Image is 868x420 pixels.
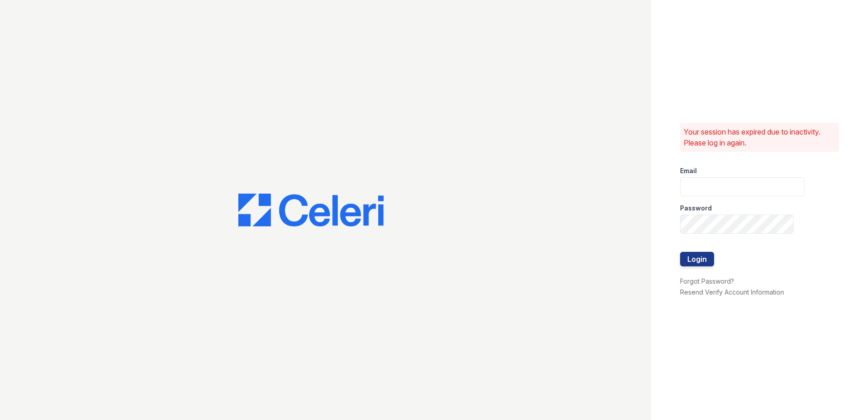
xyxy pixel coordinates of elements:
[680,277,734,285] a: Forgot Password?
[680,166,697,175] label: Email
[680,252,714,266] button: Login
[680,288,784,296] a: Resend Verify Account Information
[684,126,835,148] p: Your session has expired due to inactivity. Please log in again.
[238,194,384,226] img: CE_Logo_Blue-a8612792a0a2168367f1c8372b55b34899dd931a85d93a1a3d3e32e68fde9ad4.png
[680,204,712,213] label: Password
